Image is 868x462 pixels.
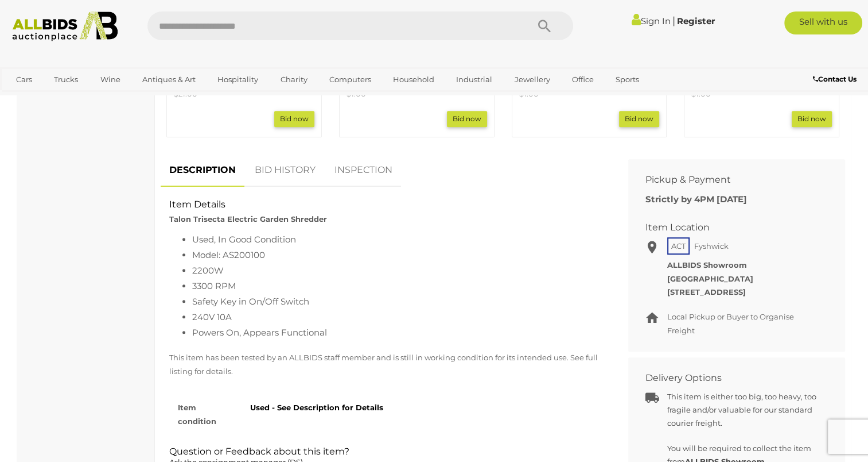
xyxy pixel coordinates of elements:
[246,153,324,187] a: BID HISTORY
[273,70,314,89] a: Charity
[169,214,327,224] strong: Talon Trisecta Electric Garden Shredder
[784,11,862,34] a: Sell with us
[192,278,602,294] li: 3300 RPM
[813,75,857,83] b: Contact Us
[210,70,266,89] a: Hospitality
[667,312,794,334] span: Local Pickup or Buyer to Organise Freight
[169,351,602,378] p: This item has been tested by an ALLBIDS staff member and is still in working condition for its in...
[192,263,602,278] li: 2200W
[608,70,647,89] a: Sports
[691,238,731,253] span: Fyshwick
[667,260,753,283] strong: ALLBIDS Showroom [GEOGRAPHIC_DATA]
[386,70,442,89] a: Household
[192,309,602,325] li: 240V 10A
[192,325,602,340] li: Powers On, Appears Functional
[667,390,819,430] p: This item is either too big, too heavy, too fragile and/or valuable for our standard courier frei...
[9,89,105,108] a: [GEOGRAPHIC_DATA]
[516,11,573,40] button: Search
[672,14,675,27] span: |
[677,16,715,26] a: Register
[178,403,216,425] strong: Item condition
[645,222,811,233] h2: Item Location
[792,111,832,127] a: Bid now
[813,73,859,86] a: Contact Us
[645,194,747,205] b: Strictly by 4PM [DATE]
[449,70,500,89] a: Industrial
[447,111,487,127] a: Bid now
[645,175,811,185] h2: Pickup & Payment
[322,70,379,89] a: Computers
[326,153,401,187] a: INSPECTION
[667,237,690,255] span: ACT
[6,11,123,41] img: Allbids.com.au
[632,16,671,26] a: Sign In
[46,70,85,89] a: Trucks
[619,111,659,127] a: Bid now
[565,70,601,89] a: Office
[667,287,746,297] strong: [STREET_ADDRESS]
[192,294,602,309] li: Safety Key in On/Off Switch
[169,199,602,210] h2: Item Details
[250,403,383,412] strong: Used - See Description for Details
[135,70,203,89] a: Antiques & Art
[9,70,40,89] a: Cars
[645,373,811,383] h2: Delivery Options
[507,70,558,89] a: Jewellery
[93,70,128,89] a: Wine
[192,247,602,263] li: Model: AS200100
[161,153,244,187] a: DESCRIPTION
[192,232,602,247] li: Used, In Good Condition
[274,111,314,127] a: Bid now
